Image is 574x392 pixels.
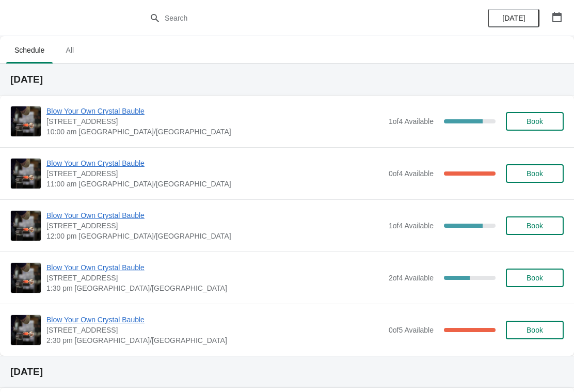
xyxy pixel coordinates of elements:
span: 11:00 am [GEOGRAPHIC_DATA]/[GEOGRAPHIC_DATA] [46,179,384,189]
button: Book [506,269,564,287]
span: 0 of 4 Available [389,169,434,178]
img: Blow Your Own Crystal Bauble | Cumbria Crystal, Canal Street, Ulverston LA12 7LB, UK | 10:00 am E... [11,106,41,136]
button: Book [506,216,564,235]
span: Blow Your Own Crystal Bauble [46,210,384,221]
h2: [DATE] [10,74,564,85]
span: Book [527,117,543,126]
span: Schedule [6,41,53,59]
img: Blow Your Own Crystal Bauble | Cumbria Crystal, Canal Street, Ulverston LA12 7LB, UK | 1:30 pm Eu... [11,263,41,293]
button: Book [506,321,564,339]
span: Blow Your Own Crystal Bauble [46,158,384,168]
span: Book [527,169,543,178]
span: [STREET_ADDRESS] [46,273,384,283]
h2: [DATE] [10,367,564,377]
span: [DATE] [502,14,525,22]
span: All [57,41,83,59]
span: Book [527,326,543,334]
input: Search [164,9,430,27]
button: Book [506,112,564,131]
span: Blow Your Own Crystal Bauble [46,315,384,325]
span: [STREET_ADDRESS] [46,325,384,335]
span: Book [527,274,543,282]
img: Blow Your Own Crystal Bauble | Cumbria Crystal, Canal Street, Ulverston LA12 7LB, UK | 2:30 pm Eu... [11,315,41,345]
span: 1:30 pm [GEOGRAPHIC_DATA]/[GEOGRAPHIC_DATA] [46,283,384,293]
span: 0 of 5 Available [389,326,434,334]
img: Blow Your Own Crystal Bauble | Cumbria Crystal, Canal Street, Ulverston LA12 7LB, UK | 11:00 am E... [11,159,41,189]
span: 2:30 pm [GEOGRAPHIC_DATA]/[GEOGRAPHIC_DATA] [46,335,384,346]
span: Book [527,222,543,230]
button: [DATE] [488,9,539,27]
span: Blow Your Own Crystal Bauble [46,106,384,116]
span: 2 of 4 Available [389,274,434,282]
span: 10:00 am [GEOGRAPHIC_DATA]/[GEOGRAPHIC_DATA] [46,127,384,137]
span: Blow Your Own Crystal Bauble [46,262,384,273]
span: 1 of 4 Available [389,222,434,230]
button: Book [506,164,564,183]
img: Blow Your Own Crystal Bauble | Cumbria Crystal, Canal Street, Ulverston LA12 7LB, UK | 12:00 pm E... [11,211,41,241]
span: 12:00 pm [GEOGRAPHIC_DATA]/[GEOGRAPHIC_DATA] [46,231,384,241]
span: [STREET_ADDRESS] [46,168,384,179]
span: [STREET_ADDRESS] [46,116,384,127]
span: 1 of 4 Available [389,117,434,126]
span: [STREET_ADDRESS] [46,221,384,231]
